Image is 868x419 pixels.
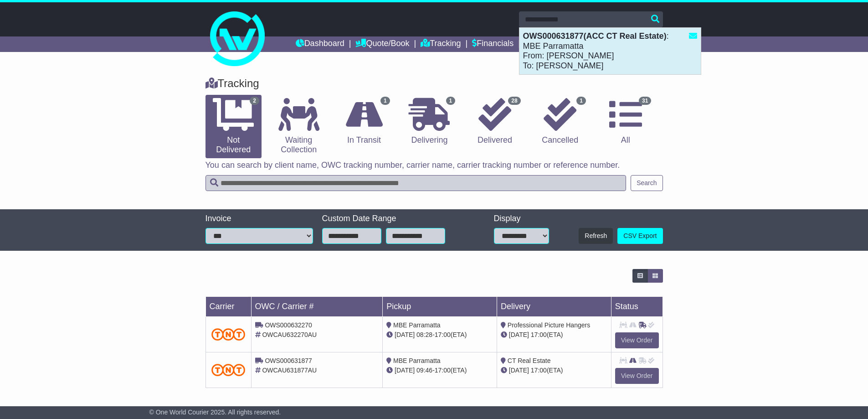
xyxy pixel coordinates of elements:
[421,36,461,52] a: Tracking
[262,331,317,338] span: OWCAU632270AU
[446,97,456,105] span: 1
[467,95,523,149] a: 28 Delivered
[416,367,432,374] span: 09:46
[395,331,415,338] span: [DATE]
[435,331,451,338] span: 17:00
[576,97,586,105] span: 1
[615,332,659,348] a: View Order
[250,97,259,105] span: 2
[519,28,701,74] div: : MBE Parramatta From: [PERSON_NAME] To: [PERSON_NAME]
[509,331,529,338] span: [DATE]
[322,214,468,224] div: Custom Date Range
[336,95,392,149] a: 1 In Transit
[205,95,262,158] a: 2 Not Delivered
[265,321,312,329] span: OWS000632270
[531,367,547,374] span: 17:00
[532,95,588,149] a: 1 Cancelled
[508,97,520,105] span: 28
[205,214,313,224] div: Invoice
[508,357,551,364] span: CT Real Estate
[401,95,457,149] a: 1 Delivering
[265,357,312,364] span: OWS000631877
[611,297,663,317] td: Status
[262,367,317,374] span: OWCAU631877AU
[639,97,651,105] span: 31
[494,214,549,224] div: Display
[393,321,440,329] span: MBE Parramatta
[501,330,607,340] div: (ETA)
[597,95,653,149] a: 31 All
[386,330,493,340] div: - (ETA)
[251,297,383,317] td: OWC / Carrier #
[631,175,663,191] button: Search
[416,331,432,338] span: 08:28
[509,367,529,374] span: [DATE]
[211,364,246,376] img: TNT_Domestic.png
[149,409,281,416] span: © One World Courier 2025. All rights reserved.
[205,297,251,317] td: Carrier
[393,357,440,364] span: MBE Parramatta
[501,366,607,375] div: (ETA)
[383,297,497,317] td: Pickup
[579,228,613,244] button: Refresh
[211,328,246,341] img: TNT_Domestic.png
[472,36,514,52] a: Financials
[205,160,663,171] p: You can search by client name, OWC tracking number, carrier name, carrier tracking number or refe...
[355,36,409,52] a: Quote/Book
[380,97,390,105] span: 1
[201,77,668,90] div: Tracking
[508,321,590,329] span: Professional Picture Hangers
[523,31,667,41] strong: OWS000631877(ACC CT Real Estate)
[296,36,344,52] a: Dashboard
[271,95,327,158] a: Waiting Collection
[531,331,547,338] span: 17:00
[497,297,611,317] td: Delivery
[615,368,659,384] a: View Order
[386,366,493,375] div: - (ETA)
[435,367,451,374] span: 17:00
[395,367,415,374] span: [DATE]
[617,228,663,244] a: CSV Export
